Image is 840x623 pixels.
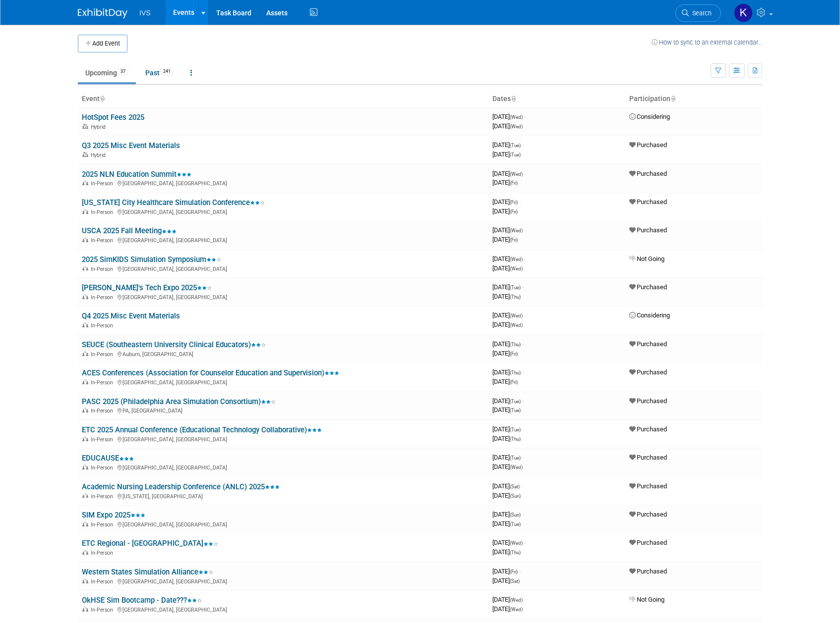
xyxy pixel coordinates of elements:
[82,340,266,349] a: SEUCE (Southeastern University Clinical Educators)
[510,285,521,290] span: (Tue)
[492,321,523,328] span: [DATE]
[510,313,523,318] span: (Wed)
[492,577,520,584] span: [DATE]
[492,283,524,291] span: [DATE]
[82,180,88,185] img: In-Person Event
[510,484,520,489] span: (Sat)
[78,8,127,18] img: ExhibitDay
[629,198,667,206] span: Purchased
[82,397,276,406] a: PASC 2025 (Philadelphia Area Simulation Consortium)
[82,436,88,441] img: In-Person Event
[91,266,116,272] span: In-Person
[492,520,521,527] span: [DATE]
[82,236,484,244] div: [GEOGRAPHIC_DATA], [GEOGRAPHIC_DATA]
[82,141,180,150] a: Q3 2025 Misc Event Materials
[492,236,518,243] span: [DATE]
[510,540,523,546] span: (Wed)
[492,198,521,206] span: [DATE]
[510,257,523,262] span: (Wed)
[492,151,521,158] span: [DATE]
[82,293,484,301] div: [GEOGRAPHIC_DATA], [GEOGRAPHIC_DATA]
[629,425,667,433] span: Purchased
[91,124,109,130] span: Hybrid
[629,340,667,348] span: Purchased
[82,521,88,526] img: In-Person Event
[492,605,523,613] span: [DATE]
[510,379,518,385] span: (Fri)
[510,578,520,584] span: (Sat)
[82,378,484,386] div: [GEOGRAPHIC_DATA], [GEOGRAPHIC_DATA]
[82,368,339,377] a: ACES Conferences (Association for Counselor Education and Supervision)
[78,91,488,107] th: Event
[91,578,116,585] span: In-Person
[82,351,88,356] img: In-Person Event
[82,264,484,272] div: [GEOGRAPHIC_DATA], [GEOGRAPHIC_DATA]
[492,368,524,376] span: [DATE]
[492,548,521,556] span: [DATE]
[510,152,521,157] span: (Tue)
[82,379,88,384] img: In-Person Event
[78,63,136,82] a: Upcoming37
[524,311,526,319] span: -
[492,113,526,120] span: [DATE]
[629,511,667,518] span: Purchased
[82,408,88,413] img: In-Person Event
[82,493,88,498] img: In-Person Event
[160,68,174,75] span: 241
[82,539,218,548] a: ETC Regional - [GEOGRAPHIC_DATA]
[629,113,670,120] span: Considering
[492,596,526,603] span: [DATE]
[91,322,116,329] span: In-Person
[82,170,191,179] a: 2025 NLN Education Summit
[510,322,523,328] span: (Wed)
[510,597,523,603] span: (Wed)
[522,397,524,405] span: -
[492,463,523,470] span: [DATE]
[629,170,667,177] span: Purchased
[629,311,670,319] span: Considering
[82,520,484,528] div: [GEOGRAPHIC_DATA], [GEOGRAPHIC_DATA]
[652,39,762,46] a: How to sync to an external calendar...
[82,568,213,576] a: Western States Simulation Alliance
[82,607,88,612] img: In-Person Event
[492,539,526,546] span: [DATE]
[510,143,521,148] span: (Tue)
[492,454,524,461] span: [DATE]
[82,482,280,491] a: Academic Nursing Leadership Conference (ANLC) 2025
[522,511,524,518] span: -
[629,539,667,546] span: Purchased
[82,294,88,299] img: In-Person Event
[82,465,88,469] img: In-Person Event
[82,209,88,214] img: In-Person Event
[510,200,518,205] span: (Fri)
[82,435,484,443] div: [GEOGRAPHIC_DATA], [GEOGRAPHIC_DATA]
[510,569,518,574] span: (Fri)
[510,114,523,120] span: (Wed)
[492,226,526,234] span: [DATE]
[522,425,524,433] span: -
[82,454,134,463] a: EDUCAUSE
[492,122,523,130] span: [DATE]
[91,351,116,358] span: In-Person
[522,454,524,461] span: -
[510,436,521,442] span: (Thu)
[91,607,116,613] span: In-Person
[510,493,521,499] span: (Sun)
[510,266,523,271] span: (Wed)
[629,454,667,461] span: Purchased
[82,255,221,264] a: 2025 SimKIDS Simulation Symposium
[492,179,518,186] span: [DATE]
[492,311,526,319] span: [DATE]
[510,237,518,243] span: (Fri)
[91,180,116,187] span: In-Person
[91,209,116,215] span: In-Person
[510,399,521,404] span: (Tue)
[629,397,667,405] span: Purchased
[524,539,526,546] span: -
[82,124,88,129] img: Hybrid Event
[521,482,523,490] span: -
[100,95,105,103] a: Sort by Event Name
[510,427,521,432] span: (Tue)
[510,607,523,612] span: (Wed)
[524,255,526,262] span: -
